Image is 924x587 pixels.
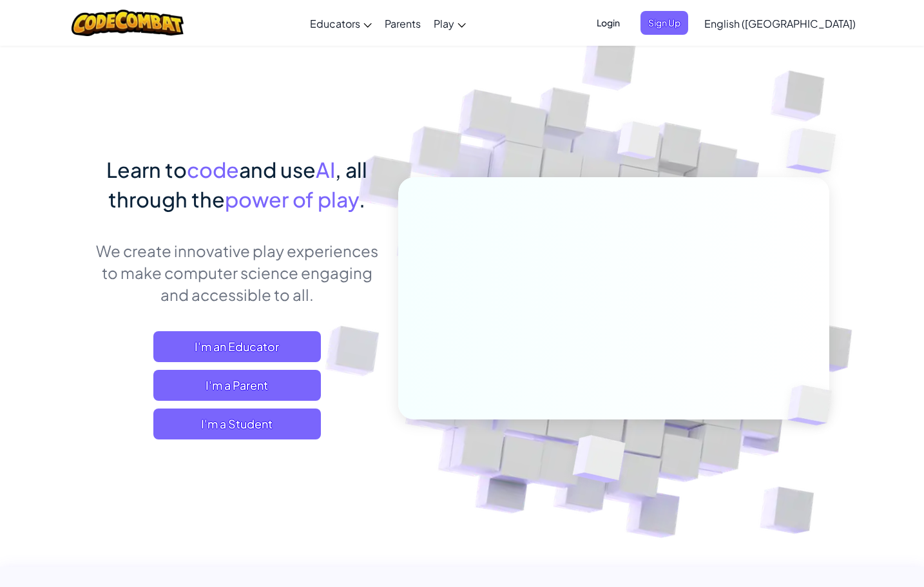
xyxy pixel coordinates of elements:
span: Play [434,17,454,30]
img: Overlap cubes [760,97,872,206]
span: Educators [310,17,360,30]
img: Overlap cubes [766,358,863,452]
a: Parents [378,6,427,41]
a: Educators [303,6,378,41]
a: Play [427,6,472,41]
button: Login [589,11,628,35]
span: . [359,186,365,212]
img: Overlap cubes [593,96,686,192]
span: English ([GEOGRAPHIC_DATA]) [704,17,856,30]
a: English ([GEOGRAPHIC_DATA]) [698,6,862,41]
button: Sign Up [640,11,688,35]
a: I'm an Educator [153,331,321,362]
img: CodeCombat logo [72,10,184,36]
p: We create innovative play experiences to make computer science engaging and accessible to all. [95,240,379,305]
span: and use [239,157,316,182]
span: AI [316,157,335,182]
span: Learn to [106,157,187,182]
button: I'm a Student [153,409,321,439]
span: power of play [225,186,359,212]
span: code [187,157,239,182]
img: Overlap cubes [541,408,657,515]
a: I'm a Parent [153,370,321,401]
